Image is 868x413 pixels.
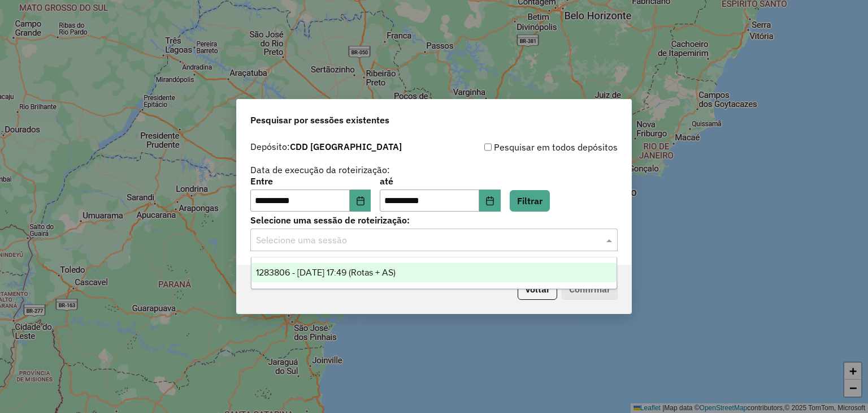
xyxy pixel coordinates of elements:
button: Voltar [518,278,557,300]
div: Pesquisar em todos depósitos [434,140,618,154]
span: 1283806 - [DATE] 17:49 (Rotas + AS) [256,268,396,277]
label: Entre [250,174,371,188]
label: Data de execução da roteirização: [250,163,390,177]
ng-dropdown-panel: Options list [251,257,618,289]
label: Depósito: [250,140,402,153]
button: Choose Date [350,190,371,212]
button: Filtrar [510,190,550,212]
span: Pesquisar por sessões existentes [250,113,389,127]
button: Choose Date [479,190,501,212]
label: Selecione uma sessão de roteirização: [250,213,618,227]
strong: CDD [GEOGRAPHIC_DATA] [290,141,402,152]
label: até [380,174,500,188]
